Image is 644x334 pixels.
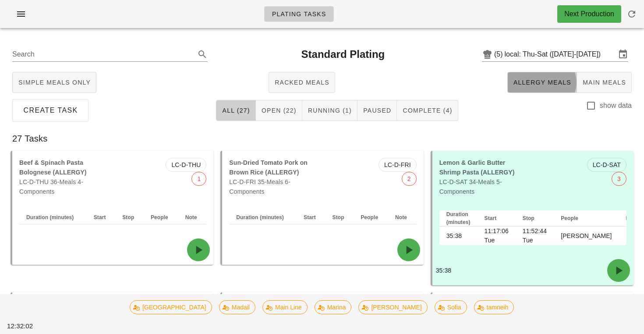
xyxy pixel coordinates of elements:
[23,107,78,114] span: Create Task
[297,210,326,224] th: Start
[197,172,201,185] span: 1
[308,107,352,114] span: Running (1)
[269,72,335,93] button: Racked Meals
[478,210,516,227] th: Start
[407,172,411,185] span: 2
[388,210,417,224] th: Note
[5,124,639,153] div: 27 Tasks
[264,6,334,22] a: Plating Tasks
[513,79,571,86] span: Allergy Meals
[600,101,632,110] label: show data
[478,227,516,245] td: 11:17:06 Tue
[268,301,302,314] span: Main Line
[354,210,388,224] th: People
[432,256,633,285] div: 35:38
[364,301,422,314] span: [PERSON_NAME]
[363,107,391,114] span: Paused
[178,210,207,224] th: Note
[301,46,385,62] h2: Standard Plating
[326,210,354,224] th: Stop
[439,159,515,176] b: Lemon & Garlic Butter Shrimp Pasta (ALLERGY)
[18,79,91,86] span: Simple Meals Only
[222,107,250,114] span: All (27)
[216,100,255,121] button: All (27)
[261,107,297,114] span: Open (22)
[19,210,87,224] th: Duration (minutes)
[272,11,326,18] span: Plating Tasks
[5,320,58,333] div: 12:32:02
[593,158,621,171] span: LC-D-SAT
[135,301,206,314] span: [GEOGRAPHIC_DATA]
[480,301,509,314] span: tamneih
[87,210,116,224] th: Start
[12,72,96,93] button: Simple Meals Only
[115,210,144,224] th: Stop
[434,153,533,202] div: LC-D-SAT 34-Meals 5-Components
[384,158,411,171] span: LC-D-FRI
[274,79,329,86] span: Racked Meals
[302,100,357,121] button: Running (1)
[577,72,632,93] button: Main Meals
[439,227,478,245] td: 35:38
[516,210,554,227] th: Stop
[516,227,554,245] td: 11:52:44 Tue
[554,227,619,245] td: [PERSON_NAME]
[357,100,397,121] button: Paused
[224,153,323,202] div: LC-D-FRI 35-Meals 6-Components
[144,210,178,224] th: People
[564,9,614,19] div: Next Production
[439,210,478,227] th: Duration (minutes)
[582,79,626,86] span: Main Meals
[256,100,302,121] button: Open (22)
[19,159,87,176] b: Beef & Spinach Pasta Bolognese (ALLERGY)
[617,172,621,185] span: 3
[402,107,452,114] span: Complete (4)
[225,301,250,314] span: Madail
[171,158,201,171] span: LC-D-THU
[397,100,458,121] button: Complete (4)
[440,301,461,314] span: Sofia
[229,210,297,224] th: Duration (minutes)
[494,50,505,59] div: (5)
[554,210,619,227] th: People
[229,159,308,176] b: Sun-Dried Tomato Pork on Brown Rice (ALLERGY)
[14,153,113,202] div: LC-D-THU 36-Meals 4-Components
[507,72,577,93] button: Allergy Meals
[320,301,346,314] span: Marina
[12,99,88,122] button: Create Task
